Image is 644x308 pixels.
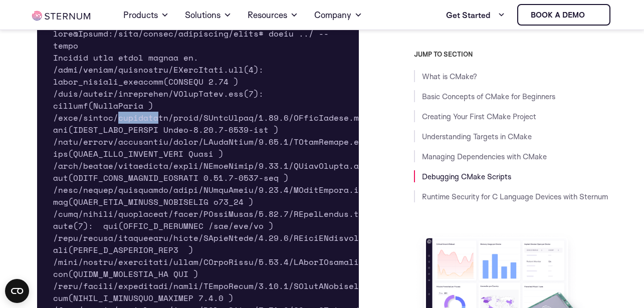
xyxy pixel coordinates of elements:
[517,4,610,26] a: Book a demo
[123,1,169,29] a: Products
[422,172,511,181] a: Debugging CMake Scripts
[248,1,298,29] a: Resources
[422,152,547,161] a: Managing Dependencies with CMake
[589,11,597,19] img: sternum iot
[422,192,608,201] a: Runtime Security for C Language Devices with Sternum
[314,1,362,29] a: Company
[422,112,536,121] a: Creating Your First CMake Project
[32,11,90,21] img: sternum iot
[422,92,555,101] a: Basic Concepts of CMake for Beginners
[422,132,532,141] a: Understanding Targets in CMake
[185,1,232,29] a: Solutions
[5,279,29,303] button: Open CMP widget
[446,5,505,25] a: Get Started
[422,72,477,81] a: What is CMake?
[414,50,612,58] h3: JUMP TO SECTION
